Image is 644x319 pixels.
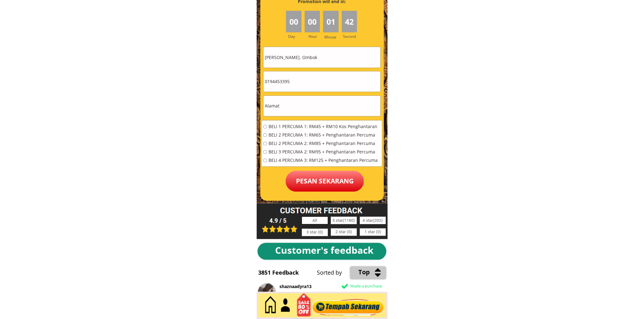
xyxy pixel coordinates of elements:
span: BELI 3 PERCUMA 2: RM95 + Penghantaran Percuma [269,150,378,154]
div: Customer's feedback [275,243,379,258]
div: shaznaadyra13 [279,283,426,290]
span: BELI 1 PERCUMA 1: RM45 + RM10 Kos Penghantaran [269,125,378,129]
input: Nama [264,47,380,67]
span: BELI 2 PERCUMA 2: RM85 + Penghantaran Percuma [269,142,378,146]
div: Top [359,267,415,277]
h3: Minute [324,34,338,40]
p: Pesan sekarang [286,171,364,192]
h3: Hour [308,33,322,39]
span: BELI 4 PERCUMA 3: RM125 + Penghantaran Percuma [269,158,378,163]
div: Sorted by [317,268,463,277]
div: 3851 Feedback [259,268,308,277]
span: BELI 2 PERCUMA 1: RM65 + Penghantaran Percuma [269,133,378,137]
div: Made a purchase [351,283,417,290]
input: Telefon [264,72,380,92]
input: Alamat [264,96,380,116]
h3: Second [343,33,359,39]
h3: Day [288,33,304,39]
